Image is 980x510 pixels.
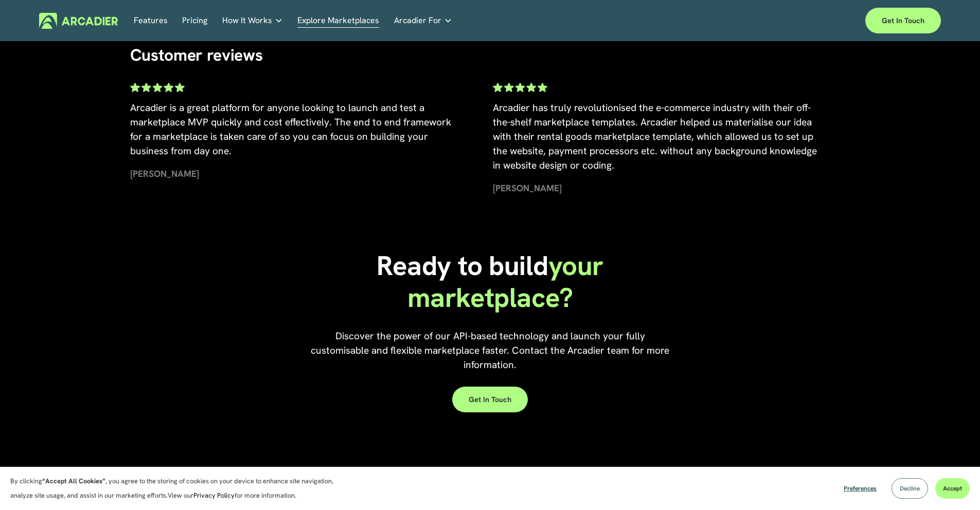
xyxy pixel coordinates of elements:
a: Get in touch [865,8,941,33]
span: Discover the power of our API-based technology and launch your fully customisable and flexible ma... [311,330,672,371]
span: How It Works [222,13,272,28]
strong: [PERSON_NAME] [130,168,199,179]
span: Customer reviews [130,44,263,66]
iframe: Chat Widget [929,461,980,510]
span: Preferences [844,484,877,493]
button: Preferences [836,478,884,499]
span: Decline [900,484,920,493]
span: Arcadier For [394,13,441,28]
p: By clicking , you agree to the storing of cookies on your device to enhance site navigation, anal... [10,474,345,503]
span: Arcadier has truly revolutionised the e-commerce industry with their off-the-shelf marketplace te... [493,101,819,172]
a: Features [134,13,168,29]
strong: “Accept All Cookies” [42,477,105,485]
a: folder dropdown [222,13,283,29]
h1: your marketplace? [370,250,610,314]
span: Arcadier is a great platform for anyone looking to launch and test a marketplace MVP quickly and ... [130,101,454,157]
a: Pricing [182,13,207,29]
img: Arcadier [39,13,118,29]
a: Get in touch [452,387,528,412]
a: Privacy Policy [193,491,235,500]
strong: [PERSON_NAME] [493,182,562,194]
a: Explore Marketplaces [297,13,379,29]
span: Ready to build [377,248,548,283]
a: folder dropdown [394,13,452,29]
button: Decline [892,478,928,499]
